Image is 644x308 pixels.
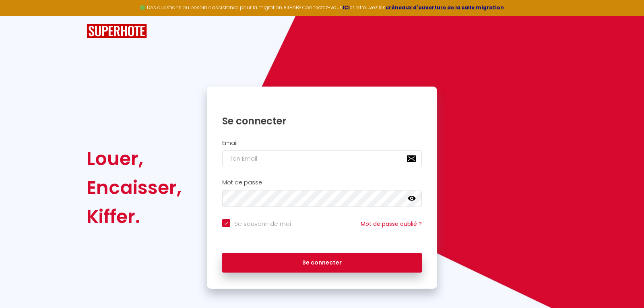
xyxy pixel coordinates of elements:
img: SuperHote logo [87,24,147,39]
div: Louer, [87,144,182,173]
h2: Mot de passe [222,179,422,186]
button: Se connecter [222,253,422,273]
div: Encaisser, [87,173,182,202]
a: Mot de passe oublié ? [361,220,422,228]
h1: Se connecter [222,115,422,127]
h2: Email [222,140,422,147]
a: ICI [343,4,350,11]
a: créneaux d'ouverture de la salle migration [386,4,504,11]
div: Kiffer. [87,202,182,231]
input: Ton Email [222,150,422,167]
